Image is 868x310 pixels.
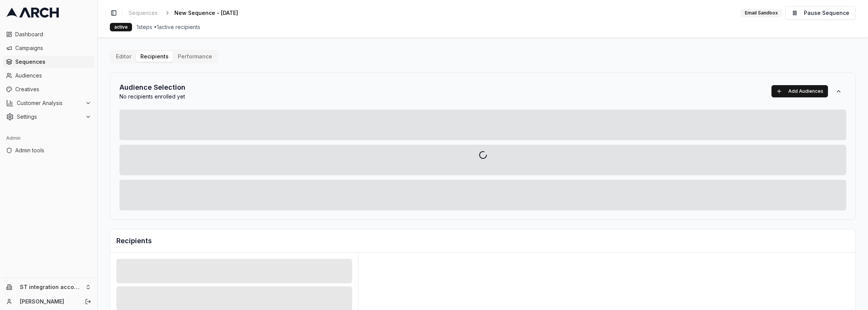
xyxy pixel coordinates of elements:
button: Settings [3,111,94,123]
button: Customer Analysis [3,97,94,109]
span: Sequences [15,58,91,66]
a: Dashboard [3,28,94,40]
span: Admin tools [15,147,91,154]
span: Dashboard [15,31,91,38]
span: Creatives [15,86,91,93]
span: Settings [17,113,82,121]
span: ST integration account [20,284,82,291]
a: Creatives [3,83,94,95]
a: Audiences [3,69,94,82]
button: ST integration account [3,281,94,293]
button: Log out [83,296,93,307]
span: Customer Analysis [17,99,82,107]
span: Audiences [15,72,91,79]
a: [PERSON_NAME] [20,298,77,305]
div: Admin [3,132,94,144]
a: Sequences [3,56,94,68]
a: Campaigns [3,42,94,54]
a: Admin tools [3,144,94,157]
span: Campaigns [15,44,91,52]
